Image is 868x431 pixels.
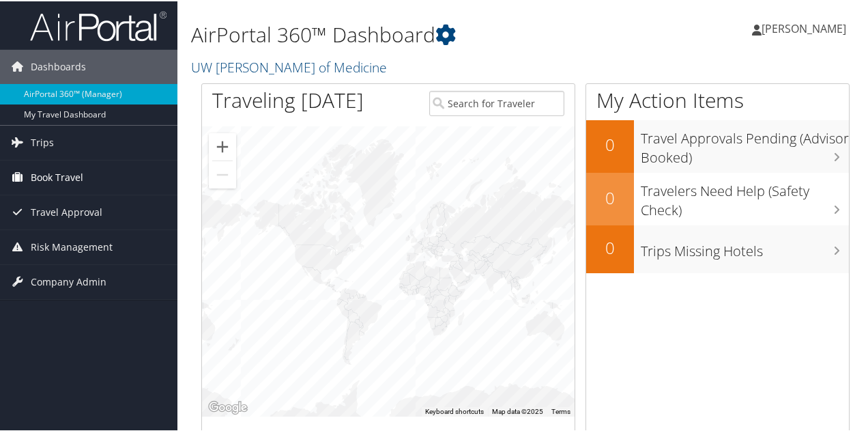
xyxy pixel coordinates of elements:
a: 0Travelers Need Help (Safety Check) [586,171,849,224]
a: Open this area in Google Maps (opens a new window) [205,398,250,415]
h1: AirPortal 360™ Dashboard [191,19,637,48]
h1: Traveling [DATE] [212,85,364,113]
h2: 0 [586,185,634,208]
span: Risk Management [31,229,113,263]
h3: Travelers Need Help (Safety Check) [641,173,849,219]
span: [PERSON_NAME] [762,20,846,35]
a: 0Travel Approvals Pending (Advisor Booked) [586,119,849,171]
span: Book Travel [31,159,83,193]
a: Terms (opens in new tab) [551,406,570,414]
img: airportal-logo.png [30,9,167,41]
span: Trips [31,124,54,158]
button: Keyboard shortcuts [425,406,484,415]
h3: Travel Approvals Pending (Advisor Booked) [641,121,849,166]
img: Google [205,398,250,415]
h2: 0 [586,132,634,155]
h1: My Action Items [586,85,849,113]
span: Map data ©2025 [492,406,543,414]
button: Zoom in [209,132,236,159]
h2: 0 [586,235,634,258]
span: Dashboards [31,48,86,83]
button: Zoom out [209,160,236,187]
h3: Trips Missing Hotels [641,234,849,260]
input: Search for Traveler [429,89,564,115]
span: Travel Approval [31,194,102,228]
span: Company Admin [31,264,106,298]
a: 0Trips Missing Hotels [586,224,849,272]
a: UW [PERSON_NAME] of Medicine [191,57,390,75]
a: [PERSON_NAME] [752,7,860,48]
